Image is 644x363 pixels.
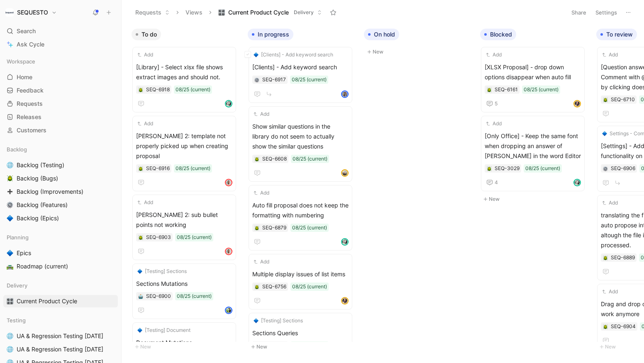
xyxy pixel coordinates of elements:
img: 🔷 [602,131,607,136]
div: 08/25 (current) [176,164,210,173]
img: avatar [342,239,348,245]
button: 🔷 [5,248,15,258]
div: SEQ-6879 [262,224,286,232]
div: Planning🔷Epics🛣️Roadmap (current) [3,231,118,273]
div: 🪲 [603,324,608,329]
img: avatar [342,91,348,97]
img: avatar [574,101,580,107]
img: 🔷 [137,328,142,333]
div: SEQ-3029 [495,164,520,173]
img: avatar [226,101,232,107]
button: Add [136,198,154,207]
span: Backlog (Epics) [17,214,59,222]
span: Home [17,73,32,81]
span: Sections Mutations [136,279,232,289]
div: SEQ-6900 [146,292,171,300]
div: SEQ-6906 [611,164,635,173]
button: Share [568,7,590,18]
img: 🪲 [487,88,492,93]
img: 🪲 [603,97,608,102]
a: Customers [3,124,118,136]
span: Backlog (Bugs) [17,174,58,183]
button: 🌐 [5,160,15,170]
img: 🪲 [603,324,608,329]
button: Add [485,119,503,128]
img: 🪲 [138,166,143,171]
span: [XLSX Proposal] - drop down options disappear when auto fill [485,62,581,82]
span: Workspace [7,57,35,66]
img: 🔷 [137,269,142,274]
div: 08/25 (current) [176,85,210,94]
img: 🎛️ [218,9,225,16]
div: Delivery [3,279,118,292]
h1: SEQUESTO [17,9,48,16]
button: New [364,47,473,57]
a: 🔷Epics [3,247,118,259]
img: avatar [574,180,580,185]
a: Feedback [3,84,118,97]
button: Add [601,51,619,59]
span: Blocked [490,30,512,39]
a: 🪲Backlog (Bugs) [3,172,118,185]
button: 🔷[Clients] - Add keyword search [252,51,334,59]
button: 🪲 [254,156,260,162]
span: Delivery [7,281,27,290]
a: AddShow similar questions in the library do not seem to actually show the similar questions08/25 ... [249,106,352,182]
button: 🛣️ [5,261,15,271]
span: Testing [7,316,26,324]
button: 🌐 [5,344,15,354]
button: Blocked [480,29,516,40]
a: AddMultiple display issues of list items08/25 (current)avatar [249,254,352,309]
span: [Clients] - Add keyword search [252,62,349,72]
span: Backlog (Improvements) [17,188,83,196]
div: SEQ-6710 [611,95,635,104]
a: 🌐UA & Regression Testing [DATE] [3,330,118,342]
span: Customers [17,126,46,134]
span: Releases [17,113,41,121]
img: 🪲 [138,235,143,240]
button: 🪲 [138,166,144,171]
img: avatar [226,307,232,313]
a: AddAuto fill proposal does not keep the formatting with numbering08/25 (current)avatar [249,185,352,251]
button: 4 [485,178,500,188]
div: Search [3,25,118,37]
span: Backlog (Features) [17,201,68,209]
div: 08/25 (current) [292,283,327,291]
button: ⚙️ [254,77,260,83]
div: SEQ-6918 [146,85,170,94]
button: Add [485,51,503,59]
img: 🪲 [138,88,143,93]
button: 🪲 [254,225,260,231]
div: 08/25 (current) [292,76,327,84]
div: 🪲 [138,87,144,93]
span: Current Product Cycle [17,297,77,305]
button: 🔷 [5,213,15,223]
img: ⚙️ [7,202,13,208]
button: Add [252,258,271,266]
button: 🪲 [254,284,260,290]
div: 🪲 [603,255,608,261]
a: 🌐Backlog (Testing) [3,159,118,171]
span: Document Mutations [136,338,232,348]
div: Planning [3,231,118,244]
div: 🤖 [138,293,144,299]
button: Requests [132,6,173,19]
div: SEQ-6904 [611,322,636,331]
a: Ask Cycle [3,38,118,51]
a: Add[Library] - Select xlsx file shows extract images and should not.08/25 (current)avatar [132,47,236,112]
a: Add[Only Office] - Keep the same font when dropping an answer of [PERSON_NAME] in the word Editor... [481,116,585,191]
div: Backlog🌐Backlog (Testing)🪲Backlog (Bugs)➕Backlog (Improvements)⚙️Backlog (Features)🔷Backlog (Epics) [3,143,118,224]
button: New [132,342,241,352]
span: Search [17,26,36,36]
div: SEQ-6899 [262,341,286,350]
button: Add [136,51,154,59]
div: SEQ-6161 [495,85,518,94]
div: Workspace [3,55,118,68]
span: [PERSON_NAME] 2: template not properly picked up when creating proposal [136,131,232,161]
span: To do [141,30,157,39]
button: 🪲 [138,234,144,240]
